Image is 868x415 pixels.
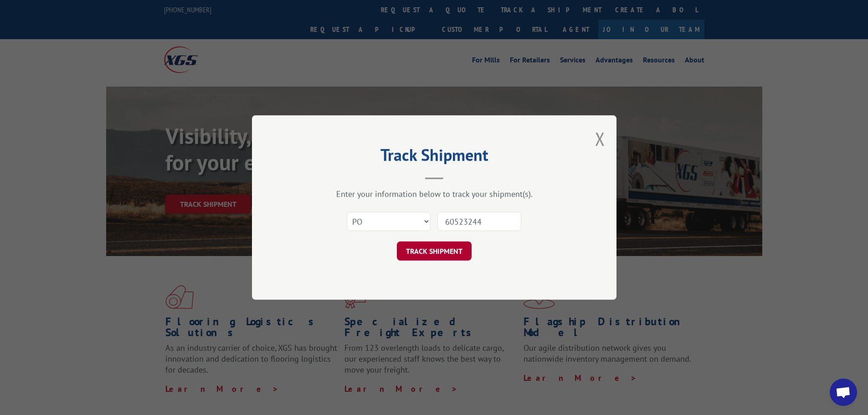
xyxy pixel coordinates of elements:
h2: Track Shipment [298,149,571,166]
div: Open chat [830,379,857,406]
button: Close modal [595,127,605,151]
input: Number(s) [437,212,521,231]
div: Enter your information below to track your shipment(s). [298,189,571,199]
button: TRACK SHIPMENT [397,241,472,261]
